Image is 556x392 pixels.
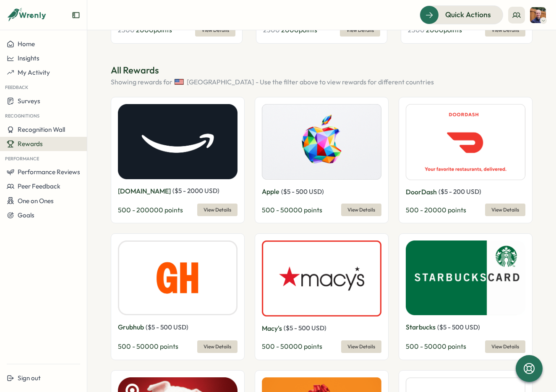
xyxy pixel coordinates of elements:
[18,54,39,62] span: Insights
[406,322,436,332] p: Starbucks
[256,77,434,87] span: - Use the filter above to view rewards for different countries
[485,340,525,353] button: View Details
[18,140,43,148] span: Rewards
[406,240,525,315] img: Starbucks
[18,125,65,133] span: Recognition Wall
[262,342,322,350] span: 500 - 50000 points
[445,9,491,20] span: Quick Actions
[187,77,254,87] span: [GEOGRAPHIC_DATA]
[406,206,466,214] span: 500 - 20000 points
[491,204,519,216] span: View Details
[118,322,144,332] p: Grubhub
[111,64,533,77] p: All Rewards
[262,186,279,197] p: Apple
[118,186,171,196] p: [DOMAIN_NAME]
[18,197,54,205] span: One on Ones
[72,11,80,19] button: Expand sidebar
[262,206,322,214] span: 500 - 50000 points
[18,182,60,190] span: Peer Feedback
[262,240,381,316] img: Macy's
[197,204,238,216] button: View Details
[439,188,481,196] span: ( $ 5 - 200 USD )
[491,341,519,353] span: View Details
[146,323,188,331] span: ( $ 5 - 500 USD )
[18,211,34,219] span: Goals
[347,204,375,216] span: View Details
[406,104,525,180] img: DoorDash
[197,340,238,353] button: View Details
[341,340,381,353] button: View Details
[18,68,50,76] span: My Activity
[437,323,480,331] span: ( $ 5 - 500 USD )
[172,187,219,195] span: ( $ 5 - 2000 USD )
[174,77,184,87] img: United States
[406,187,437,197] p: DoorDash
[18,168,80,176] span: Performance Reviews
[341,204,381,216] button: View Details
[485,204,525,216] button: View Details
[347,341,375,353] span: View Details
[530,7,546,23] img: Morgan Ludtke
[118,240,238,315] img: Grubhub
[118,104,238,179] img: Amazon.com
[204,204,231,216] span: View Details
[262,104,381,180] img: Apple
[281,188,324,196] span: ( $ 5 - 500 USD )
[118,206,183,214] span: 500 - 200000 points
[420,5,503,24] button: Quick Actions
[18,97,40,105] span: Surveys
[18,40,35,48] span: Home
[118,342,178,350] span: 500 - 50000 points
[18,374,41,382] span: Sign out
[111,77,172,87] span: Showing rewards for
[204,341,231,353] span: View Details
[284,324,326,332] span: ( $ 5 - 500 USD )
[262,323,282,334] p: Macy's
[406,342,466,350] span: 500 - 50000 points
